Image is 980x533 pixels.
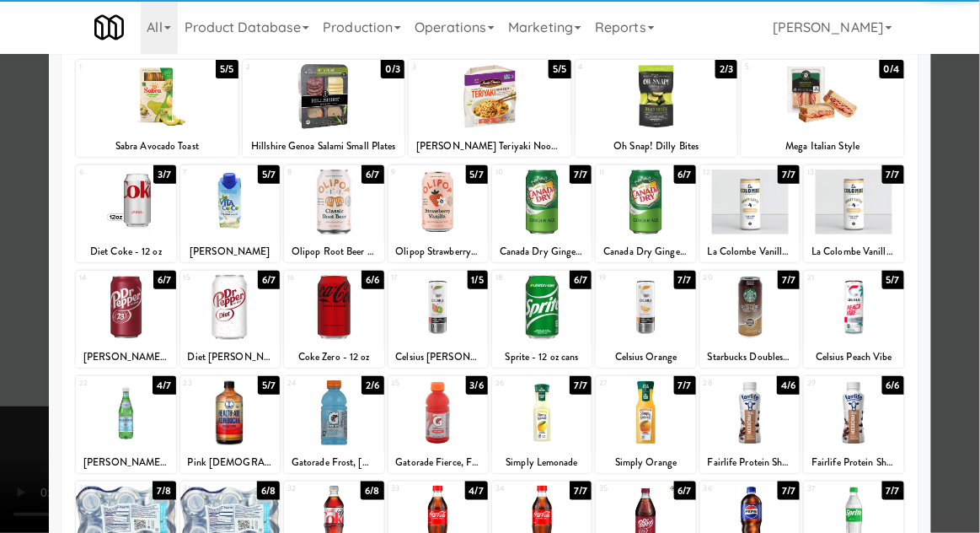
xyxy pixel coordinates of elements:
div: 6/7 [674,165,696,184]
div: 3 [412,60,490,74]
div: 7/7 [882,165,904,184]
div: 27 [599,376,645,390]
div: 42/3Oh Snap! Dilly Bites [576,60,738,157]
div: 7/7 [570,376,592,395]
div: 171/5Celsius [PERSON_NAME] [388,271,488,368]
div: 25 [392,376,438,390]
div: Olipop Root Beer [MEDICAL_DATA] Soda [284,241,383,262]
div: 235/7Pink [DEMOGRAPHIC_DATA] Apple Kombucha, Health Ade [180,376,280,473]
div: 4/7 [153,376,175,395]
div: 95/7Olipop Strawberry Vanilla [MEDICAL_DATA] Soda [388,165,488,262]
div: 284/6Fairlife Protein Shake [700,376,800,473]
div: Olipop Root Beer [MEDICAL_DATA] Soda [287,241,381,262]
div: Fairlife Protein Shake [806,452,901,473]
div: La Colombe Vanilla Cold Brew Coffee [700,241,800,262]
div: 8 [287,165,334,180]
div: 15/5Sabra Avocado Toast [76,60,238,157]
div: 6/7 [153,271,175,289]
div: 31 [184,482,230,496]
div: Mega Italian Style [742,136,904,157]
div: 20/3Hillshire Genoa Salami Small Plates [243,60,405,157]
div: La Colombe Vanilla Cold Brew Coffee [804,241,903,262]
div: Gatorade Fierce, Fruit Punch - 20 oz [391,452,485,473]
div: Fairlife Protein Shake [804,452,903,473]
div: 186/7Sprite - 12 oz cans [492,271,592,368]
div: 7/8 [153,482,175,500]
div: 7 [184,165,230,180]
div: 12 [704,165,750,180]
div: 242/6Gatorade Frost, [GEOGRAPHIC_DATA] [284,376,383,473]
div: Simply Lemonade [495,452,589,473]
div: 14 [79,271,126,285]
div: 21 [807,271,854,285]
div: Simply Orange [596,452,695,473]
div: 13 [807,165,854,180]
div: 5/7 [258,165,280,184]
div: Pink [DEMOGRAPHIC_DATA] Apple Kombucha, Health Ade [183,452,277,473]
div: 35 [599,482,645,496]
div: 0/3 [381,60,404,78]
div: 207/7Starbucks Doubleshot Energy Caffe Mocha [700,271,800,368]
div: 50/4Mega Italian Style [742,60,904,157]
div: 23 [184,376,230,390]
div: Canada Dry Ginger Ale - 12 oz [598,241,693,262]
div: Canada Dry Ginger Ale - 12 oz [596,241,695,262]
div: 34 [495,482,542,496]
div: [PERSON_NAME] [180,241,280,262]
div: Sabra Avocado Toast [76,136,238,157]
div: Diet [PERSON_NAME] - 12 oz Cans [180,347,280,368]
div: Simply Lemonade [492,452,592,473]
div: 4/6 [777,376,800,395]
div: 146/7[PERSON_NAME] - 12 oz cans [76,271,175,368]
div: 32 [287,482,334,496]
div: 10 [495,165,542,180]
div: 253/6Gatorade Fierce, Fruit Punch - 20 oz [388,376,488,473]
div: Canada Dry Ginger Ale - 12 oz [495,241,589,262]
div: Celsius Peach Vibe [804,347,903,368]
div: 6/7 [361,165,383,184]
div: 15 [184,271,230,285]
div: Coke Zero - 12 oz [284,347,383,368]
div: 6/8 [361,482,383,500]
div: Oh Snap! Dilly Bites [578,136,736,157]
div: 22 [79,376,126,390]
div: Diet [PERSON_NAME] - 12 oz Cans [183,347,277,368]
div: 9 [392,165,438,180]
div: [PERSON_NAME] - 12 oz cans [78,347,173,368]
div: Celsius Orange [598,347,693,368]
div: Simply Orange [598,452,693,473]
div: 215/7Celsius Peach Vibe [804,271,903,368]
div: [PERSON_NAME] [183,241,277,262]
div: [PERSON_NAME] Sparkling [78,452,173,473]
div: 127/7La Colombe Vanilla Cold Brew Coffee [700,165,800,262]
div: 6/7 [570,271,592,289]
div: 5/7 [466,165,488,184]
div: 296/6Fairlife Protein Shake [804,376,903,473]
div: 277/7Simply Orange [596,376,695,473]
div: La Colombe Vanilla Cold Brew Coffee [703,241,797,262]
div: Diet Coke - 12 oz [76,241,175,262]
div: Olipop Strawberry Vanilla [MEDICAL_DATA] Soda [388,241,488,262]
div: 7/7 [778,165,800,184]
div: 2/3 [715,60,737,78]
div: 5/7 [258,376,280,395]
div: 4/7 [465,482,488,500]
div: Gatorade Frost, [GEOGRAPHIC_DATA] [284,452,383,473]
div: 18 [495,271,542,285]
div: 6/7 [258,271,280,289]
div: [PERSON_NAME] Teriyaki Noodle Bowl [411,136,569,157]
div: 2/6 [361,376,383,395]
div: Celsius Peach Vibe [806,347,901,368]
div: Fairlife Protein Shake [703,452,797,473]
div: 107/7Canada Dry Ginger Ale - 12 oz [492,165,592,262]
div: Hillshire Genoa Salami Small Plates [245,136,403,157]
div: 3/7 [153,165,175,184]
div: Sprite - 12 oz cans [492,347,592,368]
div: 5/5 [216,60,238,78]
div: Fairlife Protein Shake [700,452,800,473]
div: [PERSON_NAME] Teriyaki Noodle Bowl [409,136,571,157]
div: 29 [807,376,854,390]
div: 3/6 [466,376,488,395]
div: Olipop Strawberry Vanilla [MEDICAL_DATA] Soda [391,241,485,262]
div: Coke Zero - 12 oz [287,347,381,368]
